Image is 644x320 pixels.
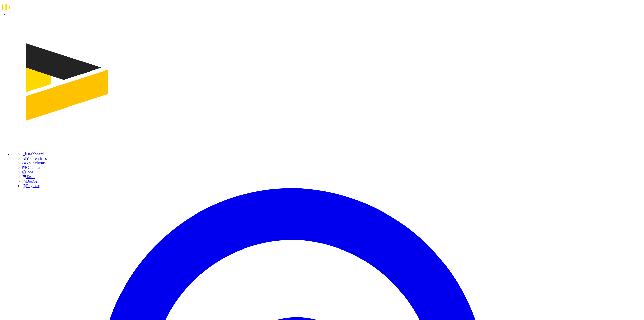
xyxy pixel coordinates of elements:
a: Your entities [22,156,47,161]
a: Register [22,184,39,188]
div: Loading [2,2,642,13]
a: Calendar [22,165,41,170]
span: Tasks [26,174,35,179]
a: Jobs [22,170,33,174]
span: Register [26,184,39,188]
a: Dashboard [22,152,44,156]
a: DocGen [22,179,39,183]
a: Your clients [22,161,46,165]
span: Your clients [26,161,46,165]
span: Calendar [26,165,41,170]
img: Stellar [2,18,131,147]
span: DocGen [26,179,39,183]
span: Dashboard [26,152,44,156]
span: Jobs [26,170,33,174]
a: Tasks [22,174,35,179]
span: Your entities [26,156,47,161]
